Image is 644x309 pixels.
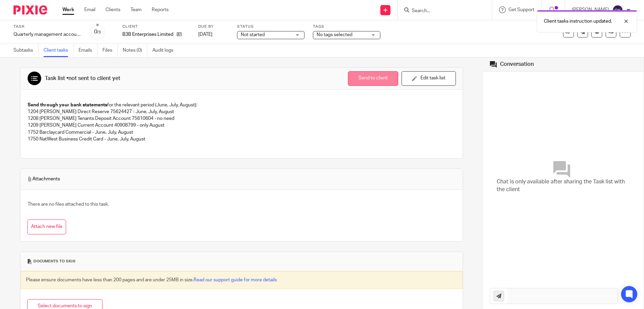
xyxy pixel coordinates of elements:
[27,220,66,235] button: Attach new file
[28,122,456,129] p: 1209 [PERSON_NAME] Current Account 40908799 - only August
[402,71,456,86] button: Edit task list
[612,5,623,16] img: svg%3E
[28,115,456,122] p: 1208 [PERSON_NAME] Tenants Deposit Account 75610604 - no need
[198,32,212,37] span: [DATE]
[62,6,74,13] a: Work
[130,6,142,13] a: Team
[152,44,178,57] a: Audit logs
[194,278,277,282] a: Read our support guide for more details
[13,31,81,38] div: Quarterly management accounts
[13,5,47,15] img: Pixie
[43,44,74,57] a: Client tasks
[79,44,97,57] a: Emails
[122,31,173,38] p: B3B Enterprises Limited
[45,75,120,82] div: Task list •
[27,176,60,182] span: Attachments
[103,44,118,57] a: Files
[28,202,109,207] span: There are no files attached to this task.
[122,24,190,29] label: Client
[28,129,456,136] p: 1752 Barclaycard Commercial - June, July, August
[497,178,631,194] span: Chat is only available after sharing the Task list with the client
[544,18,612,25] p: Client tasks instruction updated.
[68,76,120,81] span: not sent to client yet
[97,30,101,34] small: /3
[317,32,352,37] span: No tags selected
[28,136,456,143] p: 1750 NatWest Business Credit Card - June, July, August
[33,259,75,264] span: Documents to sign
[313,24,380,29] label: Tags
[106,6,120,13] a: Clients
[500,61,534,68] div: Conversation
[348,71,398,86] button: Send to client
[21,271,463,289] div: Please ensure documents have less than 200 pages and are under 25MB in size.
[152,6,169,13] a: Reports
[13,24,81,29] label: Task
[84,6,95,13] a: Email
[198,24,229,29] label: Due by
[237,24,304,29] label: Status
[94,28,101,36] div: 0
[123,44,147,57] a: Notes (0)
[28,103,107,107] strong: Send through your bank statements
[241,32,265,37] span: Not started
[13,44,38,57] a: Subtasks
[28,108,456,115] p: 1204 [PERSON_NAME] Direct Reserve 75624427 - June, July, August
[28,102,456,108] p: for the relevant period (June, July, August):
